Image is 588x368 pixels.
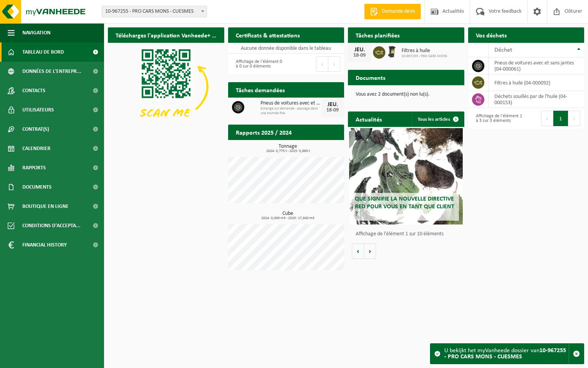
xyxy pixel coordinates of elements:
button: 1 [553,111,568,126]
div: Affichage de l'élément 0 à 0 sur 0 éléments [232,56,282,73]
span: Boutique en ligne [22,197,69,216]
span: Contrat(s) [22,120,49,139]
span: 10-967255 - PRO CARS MONS [402,54,447,59]
h2: Rapports 2025 / 2024 [228,125,299,140]
button: Next [568,111,580,126]
span: 2024: 0,775 t - 2025: 0,860 t [232,149,344,153]
span: Conditions d'accepta... [22,216,81,235]
h2: Certificats & attestations [228,27,307,42]
span: Pneus de voitures avec et sans jantes [260,100,321,106]
span: Navigation [22,23,50,42]
p: Vous avez 2 document(s) non lu(s). [356,92,457,97]
a: Consulter les rapports [277,140,343,155]
div: 18-09 [352,53,367,58]
h2: Actualités [348,111,390,127]
td: filtres à huile (04-000092) [489,74,585,91]
span: Utilisateurs [22,100,54,120]
span: 10-967255 - PRO CARS MONS - CUESMES [102,6,207,17]
a: Que signifie la nouvelle directive RED pour vous en tant que client ? [349,128,463,225]
span: Echange sur demande - passage dans une tournée fixe [260,106,321,116]
a: Tous les articles [412,111,464,127]
span: Données de l'entrepr... [22,62,81,81]
button: Vorige [352,243,364,259]
button: Volgende [364,243,376,259]
img: Download de VHEPlus App [108,43,224,130]
span: Que signifie la nouvelle directive RED pour vous en tant que client ? [355,196,454,217]
p: Affichage de l'élément 1 sur 10 éléments [356,231,460,237]
span: Calendrier [22,139,50,158]
span: 2024: 0,000 m3 - 2025: 17,840 m3 [232,216,344,220]
td: pneus de voitures avec et sans jantes (04-000061) [489,57,585,74]
h3: Tonnage [232,144,344,153]
span: Documents [22,177,52,197]
img: WB-0240-HPE-BK-01 [385,45,398,58]
h3: Cube [232,211,344,220]
h2: Vos déchets [468,27,514,42]
h2: Tâches demandées [228,82,292,97]
button: Previous [316,56,328,72]
td: Aucune donnée disponible dans le tableau [228,43,344,54]
strong: 10-967255 - PRO CARS MONS - CUESMES [444,348,566,360]
span: 10-967255 - PRO CARS MONS - CUESMES [102,6,207,17]
h2: Documents [348,70,393,85]
span: Rapports [22,158,46,177]
span: Filtres à huile [402,48,447,54]
span: Demande devis [380,8,417,15]
span: Tableau de bord [22,42,64,62]
h2: Tâches planifiées [348,27,407,42]
h2: Téléchargez l'application Vanheede+ maintenant! [108,27,224,42]
div: JEU. [352,47,367,53]
div: JEU. [325,101,340,108]
div: 18-09 [325,108,340,113]
div: Affichage de l'élément 1 à 3 sur 3 éléments [472,110,522,127]
span: Financial History [22,235,67,255]
td: déchets souillés par de l'huile (04-000153) [489,91,585,108]
button: Next [328,56,340,72]
button: Previous [541,111,553,126]
span: Déchet [494,47,512,53]
a: Demande devis [364,4,421,19]
span: Contacts [22,81,45,100]
div: U bekijkt het myVanheede dossier van [444,344,569,364]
